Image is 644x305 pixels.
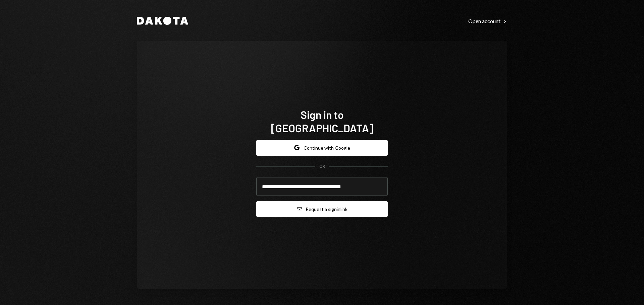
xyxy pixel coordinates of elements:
[256,140,388,156] button: Continue with Google
[468,18,507,24] div: Open account
[256,108,388,135] h1: Sign in to [GEOGRAPHIC_DATA]
[468,17,507,24] a: Open account
[319,164,325,169] div: OR
[256,201,388,217] button: Request a signinlink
